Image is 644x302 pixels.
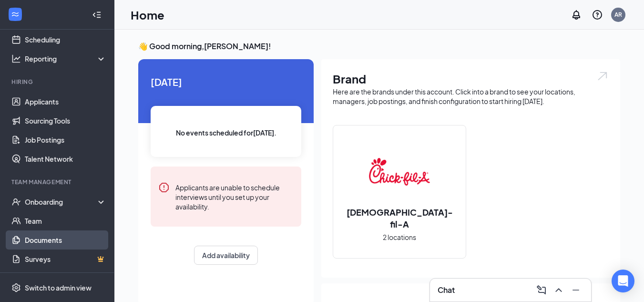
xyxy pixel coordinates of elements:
[333,206,466,230] h2: [DEMOGRAPHIC_DATA]-fil-A
[534,282,549,298] button: ComposeMessage
[11,54,21,63] svg: Analysis
[11,283,21,292] svg: Settings
[158,182,170,193] svg: Error
[333,71,609,87] h1: Brand
[92,10,102,20] svg: Collapse
[11,78,104,86] div: Hiring
[568,282,583,298] button: Minimize
[131,7,164,23] h1: Home
[612,270,634,292] div: Open Intercom Messenger
[25,92,106,111] a: Applicants
[11,178,104,186] div: Team Management
[176,127,276,138] span: No events scheduled for [DATE] .
[10,10,20,19] svg: WorkstreamLogo
[551,282,566,298] button: ChevronUp
[25,283,92,292] div: Switch to admin view
[25,54,107,63] div: Reporting
[571,9,582,21] svg: Notifications
[25,250,106,269] a: SurveysCrown
[25,30,106,49] a: Scheduling
[536,284,547,296] svg: ComposeMessage
[25,211,106,230] a: Team
[383,232,416,242] span: 2 locations
[369,141,430,202] img: Chick-fil-A
[333,87,609,106] div: Here are the brands under this account. Click into a brand to see your locations, managers, job p...
[11,197,21,207] svg: UserCheck
[25,230,106,250] a: Documents
[614,10,622,19] div: AR
[25,149,106,168] a: Talent Network
[25,197,98,207] div: Onboarding
[596,71,609,82] img: open.6027fd2a22e1237b5b06.svg
[138,41,620,52] h3: 👋 Good morning, [PERSON_NAME] !
[151,74,301,89] span: [DATE]
[438,285,455,295] h3: Chat
[592,9,603,21] svg: QuestionInfo
[570,284,582,296] svg: Minimize
[25,130,106,149] a: Job Postings
[175,182,294,211] div: Applicants are unable to schedule interviews until you set up your availability.
[25,111,106,130] a: Sourcing Tools
[553,284,564,296] svg: ChevronUp
[194,246,258,265] button: Add availability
